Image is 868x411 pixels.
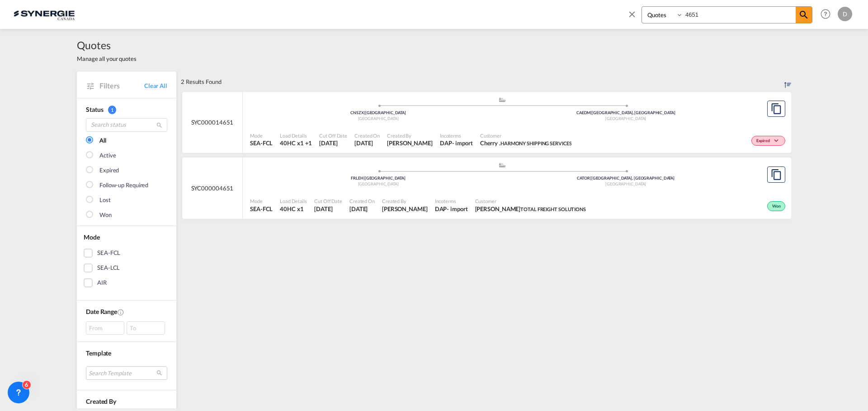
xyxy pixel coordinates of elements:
span: HARMONY SHIPPING SERVICES [500,140,572,146]
a: Clear All [144,82,167,90]
span: icon-magnify [796,7,812,23]
span: Mode [250,132,273,139]
div: Lost [99,196,111,205]
span: TOTAL FREIGHT SOLUTIONS [520,206,586,212]
span: Created On [354,132,380,139]
div: SEA-LCL [97,263,120,272]
md-icon: icon-magnify [798,9,809,20]
span: Load Details [280,132,312,139]
div: AIR [97,278,107,287]
span: Created By [382,198,428,204]
span: Incoterms [440,132,473,139]
span: Customer [480,132,572,139]
span: [GEOGRAPHIC_DATA] [605,116,646,121]
div: - import [447,205,467,213]
md-icon: icon-chevron-down [772,139,783,143]
div: Sort by: Created On [784,72,791,92]
div: DAP import [440,139,473,147]
span: Rosa Ho [387,139,433,147]
md-icon: icon-close [627,9,637,19]
span: | [363,175,365,180]
span: SYC000014651 [191,118,234,126]
md-icon: assets/icons/custom/ship-fill.svg [497,97,508,102]
span: Won [772,203,783,210]
div: SYC000004651 assets/icons/custom/ship-fill.svgassets/icons/custom/roll-o-plane.svgOriginLe Havre ... [182,157,791,219]
span: 9 Sep 2025 [354,139,380,147]
span: 30 Sep 2024 [349,205,375,213]
span: Cut Off Date [314,198,342,204]
span: CATOR [GEOGRAPHIC_DATA], [GEOGRAPHIC_DATA] [577,175,675,180]
div: D [838,7,852,21]
span: From To [86,321,167,335]
div: Status 1 [86,105,167,114]
span: Status [86,106,103,113]
md-checkbox: SEA-LCL [84,263,170,272]
span: 30 Sep 2024 [314,205,342,213]
span: | [590,175,591,180]
span: SEA-FCL [250,205,273,213]
img: 1f56c880d42311ef80fc7dca854c8e59.png [14,4,75,24]
span: Created By [387,132,433,139]
span: 40HC x 1 , 20GP x 1 [280,139,312,147]
span: Cut Off Date [319,132,347,139]
span: | [590,110,592,115]
div: DAP [435,205,447,213]
div: Active [99,151,116,160]
span: Load Details [280,198,307,204]
md-checkbox: AIR [84,278,170,287]
md-icon: assets/icons/custom/copyQuote.svg [771,103,782,114]
div: Expired [99,166,119,175]
div: - import [452,139,473,147]
input: Enter Quotation Number [683,7,796,23]
span: CAEDM [GEOGRAPHIC_DATA], [GEOGRAPHIC_DATA] [576,110,675,115]
span: Customer [475,198,586,204]
div: From [86,321,124,335]
md-icon: icon-magnify [156,122,163,129]
md-icon: assets/icons/custom/ship-fill.svg [497,163,508,167]
span: Template [86,349,111,357]
div: Won [99,211,112,220]
div: Follow-up Required [99,181,148,190]
md-icon: assets/icons/custom/copyQuote.svg [771,169,782,180]
div: All [99,136,106,145]
md-checkbox: SEA-FCL [84,249,170,258]
span: icon-close [627,6,642,28]
span: [GEOGRAPHIC_DATA] [358,181,399,186]
span: Created On [349,198,375,204]
span: Filters [99,81,144,91]
span: [GEOGRAPHIC_DATA] [358,116,399,121]
span: Mode [250,198,273,204]
span: 40HC x 1 [280,205,307,213]
span: Cherry . HARMONY SHIPPING SERVICES [480,139,572,147]
span: Incoterms [435,198,468,204]
span: SEA-FCL [250,139,273,147]
span: Quotes [77,38,137,52]
span: Mode [84,233,100,241]
div: To [127,321,165,335]
span: [GEOGRAPHIC_DATA] [605,181,646,186]
div: SEA-FCL [97,249,120,258]
button: Copy Quote [767,101,785,117]
div: SYC000014651 assets/icons/custom/ship-fill.svgassets/icons/custom/roll-o-plane.svgOriginShenzhen ... [182,92,791,153]
span: SYC000004651 [191,184,234,192]
span: Date Range [86,308,117,315]
div: DAP [440,139,452,147]
md-icon: Created On [117,309,124,316]
span: 1 [108,106,116,114]
span: CNSZX [GEOGRAPHIC_DATA] [350,110,406,115]
div: DAP import [435,205,468,213]
span: SOPHIE VALETTE TOTAL FREIGHT SOLUTIONS [475,205,586,213]
span: Manage all your quotes [77,55,137,63]
span: Expired [756,138,772,144]
span: Created By [86,397,116,405]
span: 9 Sep 2025 [319,139,347,147]
div: Won [767,201,785,211]
span: FRLEH [GEOGRAPHIC_DATA] [351,175,406,180]
span: Adriana Groposila [382,205,428,213]
input: Search status [86,118,167,132]
button: Copy Quote [767,166,785,183]
span: Help [818,6,833,22]
div: Change Status Here [751,136,785,146]
div: Help [818,6,838,23]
